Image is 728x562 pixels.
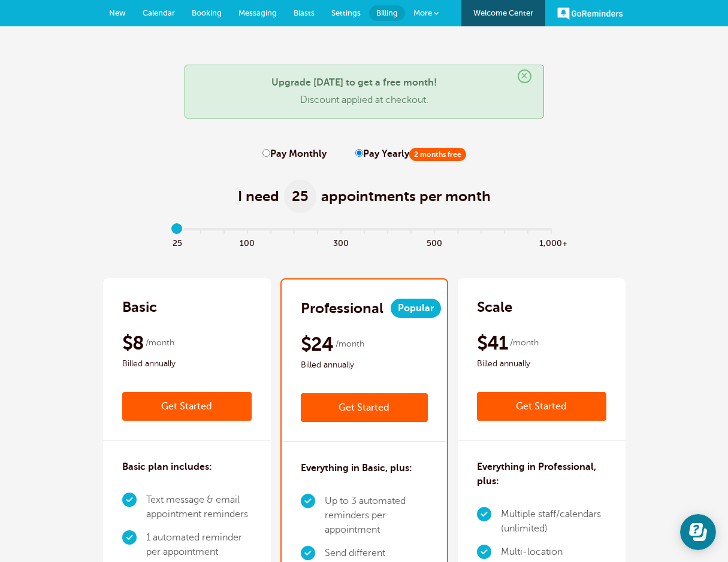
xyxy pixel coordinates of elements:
span: Booking [192,8,222,17]
label: Pay Monthly [262,148,327,160]
iframe: Resource center [680,514,716,550]
h2: Scale [477,297,512,317]
span: Popular [391,299,441,318]
input: Pay Yearly2 months free [355,149,363,157]
span: $8 [122,331,144,355]
span: 100 [235,235,259,249]
li: Multiple staff/calendars (unlimited) [501,503,606,540]
span: Calendar [143,8,175,17]
span: appointments per month [321,187,491,206]
h2: Basic [122,297,157,317]
span: 25 [284,180,316,213]
span: Billed annually [301,358,428,372]
span: Messaging [238,8,277,17]
span: New [109,8,126,17]
span: Blasts [294,8,315,17]
li: Up to 3 automated reminders per appointment [325,490,428,542]
span: /month [336,337,364,351]
a: Get Started [477,392,606,421]
span: 500 [422,235,446,249]
h2: Professional [301,299,383,318]
h3: Everything in Basic, plus: [301,461,412,475]
span: Billing [376,8,398,17]
span: More [413,8,432,17]
strong: Upgrade [DATE] to get a free month! [271,77,437,88]
span: /month [146,336,174,350]
span: 1,000+ [539,235,563,249]
span: $24 [301,332,334,356]
span: I need [238,187,279,206]
li: Text message & email appointment reminders [146,488,252,526]
label: Pay Yearly [355,148,466,160]
span: /month [510,336,539,350]
a: Billing [369,5,405,21]
a: Get Started [122,392,252,421]
span: Billed annually [122,357,252,371]
span: Billed annually [477,357,606,371]
span: Settings [331,8,361,17]
h3: Basic plan includes: [122,460,212,474]
input: Pay Monthly [262,149,270,157]
span: 25 [165,235,189,249]
h3: Everything in Professional, plus: [477,460,606,488]
span: × [518,69,531,83]
p: Discount applied at checkout. [197,95,531,106]
a: Get Started [301,393,428,422]
span: 2 months free [409,148,466,161]
span: 300 [329,235,352,249]
span: $41 [477,331,508,355]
